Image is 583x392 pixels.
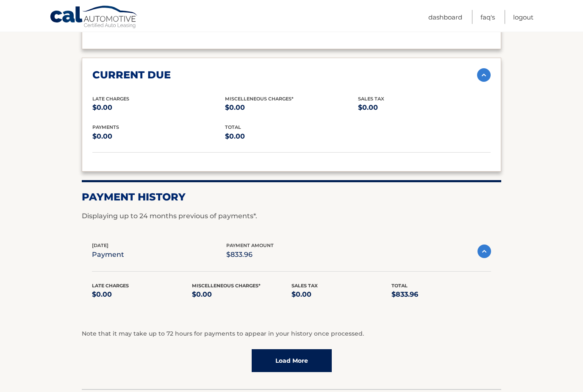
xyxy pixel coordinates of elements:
[225,131,358,143] p: $0.00
[82,211,501,222] p: Displaying up to 24 months previous of payments*.
[478,245,491,259] img: accordion-active.svg
[92,125,119,131] span: payments
[226,243,274,249] span: payment amount
[391,289,491,301] p: $833.96
[92,69,171,82] h2: current due
[391,283,408,289] span: Total
[192,289,292,301] p: $0.00
[477,69,491,82] img: accordion-active.svg
[92,289,192,301] p: $0.00
[82,329,501,339] p: Note that it may take up to 72 hours for payments to appear in your history once processed.
[358,96,384,102] span: Sales Tax
[92,243,108,249] span: [DATE]
[92,102,225,114] p: $0.00
[82,191,501,204] h2: Payment History
[92,96,129,102] span: Late Charges
[358,102,491,114] p: $0.00
[50,6,139,30] a: Cal Automotive
[225,125,241,131] span: total
[513,10,533,24] a: Logout
[225,96,294,102] span: Miscelleneous Charges*
[92,249,124,261] p: payment
[428,10,462,24] a: Dashboard
[291,289,391,301] p: $0.00
[92,283,129,289] span: Late Charges
[225,102,358,114] p: $0.00
[291,283,318,289] span: Sales Tax
[480,10,495,24] a: FAQ's
[192,283,261,289] span: Miscelleneous Charges*
[92,131,225,143] p: $0.00
[226,249,274,261] p: $833.96
[252,350,332,373] a: Load More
